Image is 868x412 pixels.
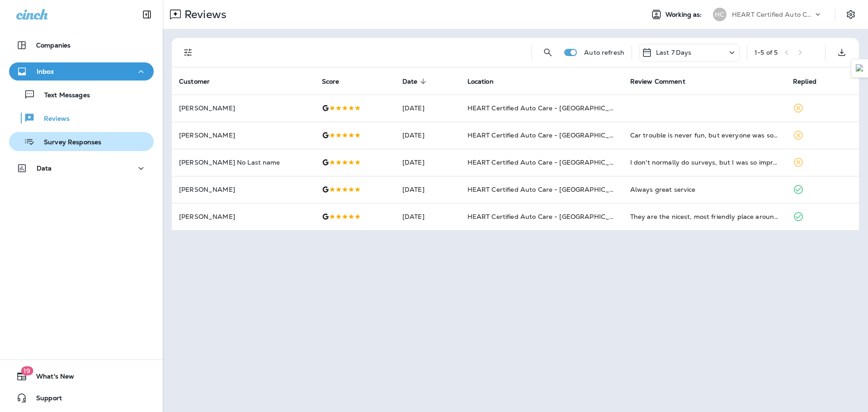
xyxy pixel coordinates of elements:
p: [PERSON_NAME] [179,186,307,193]
button: Settings [843,6,859,23]
img: Detect Auto [856,64,864,72]
span: HEART Certified Auto Care - [GEOGRAPHIC_DATA] [467,185,630,194]
td: [DATE] [395,203,460,230]
p: [PERSON_NAME] No Last name [179,159,307,166]
span: Replied [793,77,828,85]
p: Data [37,165,52,172]
p: [PERSON_NAME] [179,132,307,139]
p: [PERSON_NAME] [179,104,307,112]
div: HC [713,8,726,21]
span: Review Comment [630,77,697,85]
button: Reviews [9,109,154,128]
p: Reviews [35,115,70,123]
span: Customer [179,77,222,85]
button: Inbox [9,62,154,81]
td: [DATE] [395,149,460,176]
span: HEART Certified Auto Care - [GEOGRAPHIC_DATA] [467,104,630,112]
button: Text Messages [9,85,154,104]
span: HEART Certified Auto Care - [GEOGRAPHIC_DATA] [467,158,630,166]
p: Survey Responses [35,138,101,147]
div: Car trouble is never fun, but everyone was so kind and helpful. They explained all the issues tho... [630,131,778,140]
span: Date [402,77,429,85]
p: Companies [36,42,71,49]
p: HEART Certified Auto Care [732,11,813,18]
span: HEART Certified Auto Care - [GEOGRAPHIC_DATA] [467,131,630,139]
td: [DATE] [395,176,460,203]
div: Always great service [630,185,778,194]
button: Collapse Sidebar [134,5,160,24]
span: Support [27,394,62,405]
span: Score [322,77,351,85]
div: They are the nicest, most friendly place around. Knowledgeable, expedient and accomodating! [630,212,778,221]
span: What's New [27,373,74,384]
p: Auto refresh [584,49,624,56]
span: HEART Certified Auto Care - [GEOGRAPHIC_DATA] [467,213,630,221]
p: Text Messages [35,91,90,100]
span: Customer [179,78,210,85]
span: Location [467,77,505,85]
button: Data [9,159,154,177]
span: Working as: [665,11,704,19]
p: [PERSON_NAME] [179,213,307,220]
button: 19What's New [9,367,154,385]
span: Review Comment [630,78,685,85]
button: Export as CSV [833,43,851,62]
p: Inbox [37,68,54,75]
div: 1 - 5 of 5 [755,49,778,56]
span: Date [402,78,418,85]
button: Companies [9,36,154,54]
button: Search Reviews [539,43,557,62]
p: Reviews [181,8,226,21]
td: [DATE] [395,122,460,149]
p: Last 7 Days [656,49,692,56]
span: Replied [793,78,816,85]
button: Survey Responses [9,132,154,151]
button: Filters [179,43,197,62]
button: Support [9,389,154,407]
span: 19 [21,366,33,375]
div: I don't normally do surveys, but I was so impressed by the customer service that I am making an e... [630,158,778,167]
td: [DATE] [395,95,460,122]
span: Location [467,78,494,85]
span: Score [322,78,340,85]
